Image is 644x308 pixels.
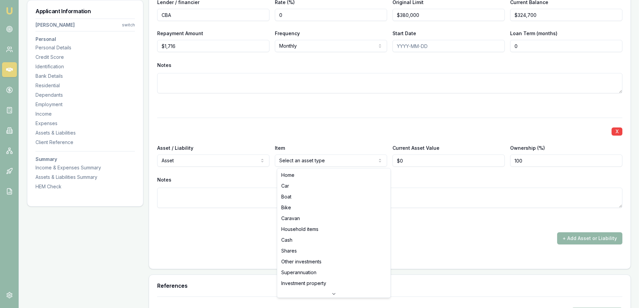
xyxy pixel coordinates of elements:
span: Superannuation [281,269,316,276]
span: Car [281,183,289,189]
span: Shares [281,247,297,254]
span: Household items [281,226,318,233]
span: Cash [281,237,292,243]
span: Other investments [281,258,321,265]
span: Home [281,172,294,179]
span: Investment property [281,280,326,287]
span: Bike [281,204,291,211]
span: Boat [281,193,291,200]
span: Caravan [281,215,300,222]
